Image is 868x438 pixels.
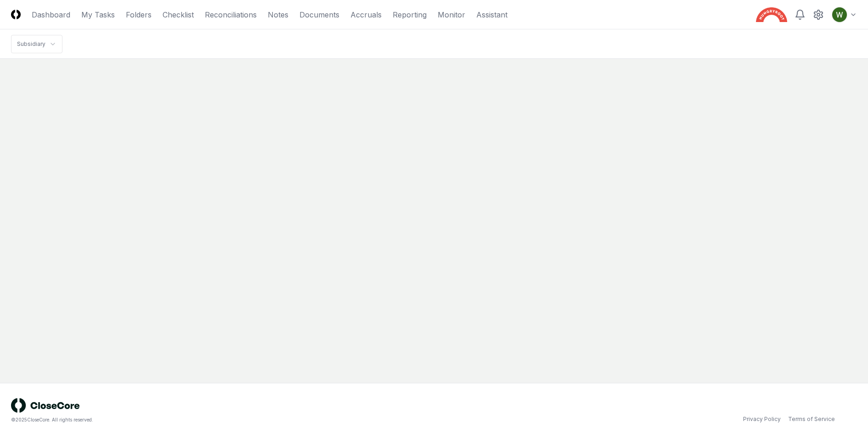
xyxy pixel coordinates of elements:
[350,9,382,20] a: Accruals
[126,9,152,20] a: Folders
[11,35,62,53] nav: breadcrumb
[788,415,835,423] a: Terms of Service
[438,9,465,20] a: Monitor
[17,40,45,48] div: Subsidiary
[743,415,781,423] a: Privacy Policy
[11,398,80,413] img: logo
[32,9,70,20] a: Dashboard
[268,9,288,20] a: Notes
[205,9,257,20] a: Reconciliations
[81,9,115,20] a: My Tasks
[299,9,339,20] a: Documents
[11,10,21,19] img: Logo
[756,7,787,22] img: Hungryroot logo
[163,9,194,20] a: Checklist
[393,9,427,20] a: Reporting
[476,9,507,20] a: Assistant
[832,7,847,22] img: ACg8ocIK_peNeqvot3Ahh9567LsVhi0q3GD2O_uFDzmfmpbAfkCWeQ=s96-c
[11,416,434,423] div: © 2025 CloseCore. All rights reserved.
